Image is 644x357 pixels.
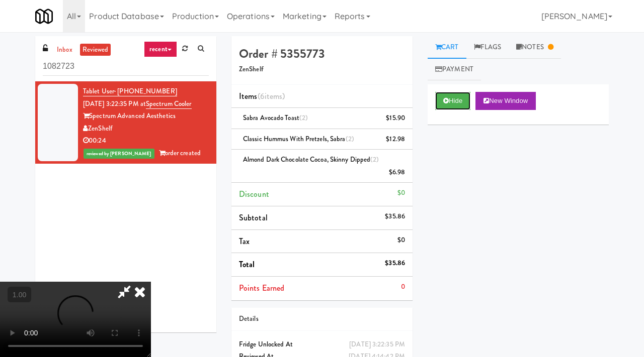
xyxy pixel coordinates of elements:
div: 0 [401,281,405,293]
a: reviewed [80,44,111,56]
span: Discount [239,188,269,200]
a: Spectrum Cooler [146,99,192,109]
div: $0 [397,234,405,247]
span: (2) [346,134,354,144]
span: Items [239,90,285,102]
div: $35.86 [385,210,405,223]
div: $6.98 [389,166,406,179]
div: ZenShelf [83,123,209,135]
span: (2) [370,155,379,164]
a: Flags [466,36,509,59]
div: $12.98 [386,133,405,146]
div: 00:24 [83,135,209,147]
span: Classic Hummus with Pretzels, Sabra [243,134,354,144]
div: $0 [397,187,405,199]
span: [DATE] 3:22:35 PM at [83,99,146,108]
ng-pluralize: items [265,90,283,102]
span: order created [159,148,201,158]
div: $15.90 [386,112,405,125]
a: inbox [54,44,75,56]
button: Hide [435,92,470,110]
h5: ZenShelf [239,66,405,73]
button: New Window [475,92,536,110]
h4: Order # 5355773 [239,47,405,60]
a: Cart [428,36,466,59]
span: (2) [299,113,308,123]
input: Search vision orders [43,57,209,76]
div: Fridge Unlocked At [239,338,405,351]
span: Points Earned [239,282,284,294]
span: Total [239,259,255,270]
span: · [PHONE_NUMBER] [114,86,177,96]
span: Sabra Avocado Toast [243,113,308,123]
span: Tax [239,235,250,247]
a: Tablet User· [PHONE_NUMBER] [83,86,177,96]
img: Micromart [35,8,53,25]
div: $35.86 [385,257,405,270]
div: [DATE] 3:22:35 PM [349,338,405,351]
a: Notes [509,36,561,59]
div: Spectrum Advanced Aesthetics [83,110,209,123]
li: Tablet User· [PHONE_NUMBER][DATE] 3:22:35 PM atSpectrum CoolerSpectrum Advanced AestheticsZenShel... [35,81,216,164]
span: Subtotal [239,212,268,223]
a: recent [144,41,177,57]
div: Details [239,313,405,325]
span: Almond Dark Chocolate Cocoa, Skinny Dipped [243,155,379,164]
a: Payment [428,58,481,81]
span: reviewed by [PERSON_NAME] [84,149,154,159]
span: (6 ) [258,90,285,102]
